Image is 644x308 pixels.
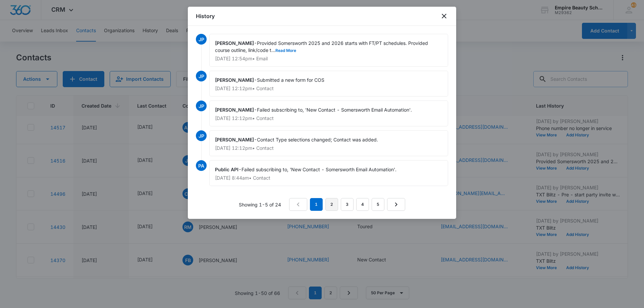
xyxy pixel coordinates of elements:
div: - [209,160,448,186]
a: Page 4 [356,198,369,211]
span: Failed subscribing to, 'New Contact - Somersworth Email Automation'. [257,107,412,113]
div: - [209,130,448,156]
span: JP [196,34,207,45]
span: JP [196,71,207,81]
button: close [440,12,448,20]
a: Page 3 [341,198,354,211]
h1: History [196,12,215,20]
p: [DATE] 12:12pm • Contact [215,86,442,91]
span: Provided Somersworth 2025 and 2026 starts with FT/PT schedules. Provided course outline, link/cod... [215,40,429,53]
div: - [209,34,448,67]
p: [DATE] 12:54pm • Email [215,56,442,61]
div: - [209,71,448,97]
a: Page 5 [372,198,384,211]
em: 1 [310,198,323,211]
span: Public API [215,167,238,172]
button: Read More [275,49,296,53]
p: [DATE] 12:12pm • Contact [215,116,442,121]
a: Next Page [387,198,405,211]
span: PA [196,160,207,171]
span: JP [196,130,207,141]
span: [PERSON_NAME] [215,77,254,83]
p: [DATE] 12:12pm • Contact [215,146,442,150]
p: Showing 1-5 of 24 [239,201,281,208]
a: Page 2 [325,198,338,211]
div: - [209,101,448,126]
span: JP [196,101,207,111]
span: [PERSON_NAME] [215,137,254,142]
nav: Pagination [289,198,405,211]
p: [DATE] 8:44am • Contact [215,176,442,180]
span: Contact Type selections changed; Contact was added. [257,137,378,142]
span: [PERSON_NAME] [215,40,254,46]
span: [PERSON_NAME] [215,107,254,113]
span: Failed subscribing to, 'New Contact - Somersworth Email Automation'. [241,167,396,172]
span: Submitted a new form for COS [257,77,324,83]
